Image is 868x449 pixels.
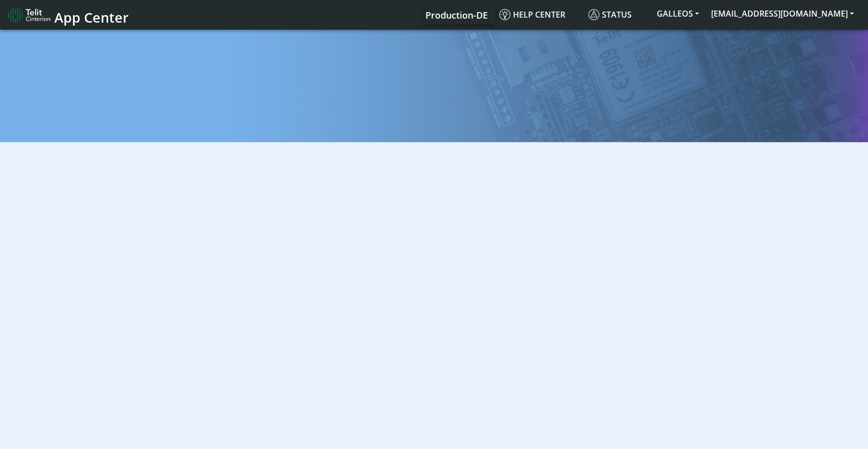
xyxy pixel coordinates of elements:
button: GALLEOS [651,5,705,23]
img: logo-telit-cinterion-gw-new.png [8,7,50,23]
img: status.svg [588,9,599,20]
a: Status [584,5,651,25]
a: App Center [8,4,127,26]
button: [EMAIL_ADDRESS][DOMAIN_NAME] [705,5,860,23]
a: Help center [495,5,584,25]
span: Help center [499,9,565,20]
a: Your current platform instance [425,5,487,25]
span: App Center [54,8,129,27]
img: knowledge.svg [499,9,510,20]
span: Production-DE [425,9,488,21]
span: Status [588,9,632,20]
